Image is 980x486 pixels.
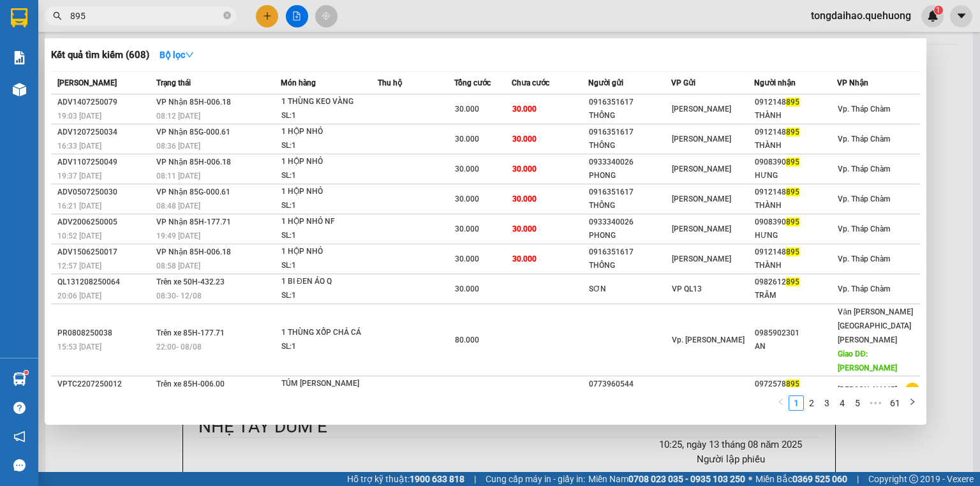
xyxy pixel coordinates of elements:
div: ADV1207250034 [57,126,152,139]
span: Vp. Tháp Chàm [838,225,890,233]
span: 19:37 [DATE] [57,172,101,180]
span: 30.000 [455,254,479,263]
div: TÚM [PERSON_NAME] [281,377,377,391]
span: 19:03 [DATE] [57,112,101,121]
div: 0972578 [755,378,836,391]
a: 61 [886,396,904,410]
button: left [773,395,789,411]
li: 61 [886,395,905,411]
div: 0916351617 [589,126,671,139]
span: Người nhận [754,78,796,87]
span: VP Nhận 85H-006.18 [156,247,231,256]
span: VP Nhận 85H-006.18 [156,158,231,166]
button: Bộ lọcdown [149,45,204,65]
span: 16:33 [DATE] [57,142,101,151]
li: 1 [789,395,804,411]
span: [PERSON_NAME] [57,78,117,87]
div: 0916351617 [589,96,671,109]
span: Trên xe 85H-006.00 [156,379,225,388]
span: Vp. Tháp Chàm [838,105,890,114]
sup: 1 [24,371,28,374]
div: 1 HỘP NHỎ [281,185,377,199]
span: left [777,398,785,406]
div: SL: 1 [281,139,377,153]
div: SL: 1 [281,109,377,123]
span: 80.000 [455,335,479,344]
span: 08:12 [DATE] [156,112,200,121]
div: THÀNH [755,109,836,122]
div: 0912148 [755,96,836,109]
span: 20:06 [DATE] [57,291,101,300]
div: THÔNG [589,259,671,272]
span: Thu hộ [378,78,402,87]
span: Văn [PERSON_NAME][GEOGRAPHIC_DATA][PERSON_NAME] [838,307,913,344]
span: Vp. [PERSON_NAME] [672,335,745,344]
b: Biên nhận gởi hàng hóa [82,18,122,122]
li: 5 [850,395,865,411]
span: VP Nhận 85G-000.61 [156,128,230,136]
span: [PERSON_NAME] [672,225,731,233]
div: THÔNG [589,109,671,122]
span: 30.000 [512,135,537,144]
span: 08:11 [DATE] [156,172,200,180]
span: Trạng thái [156,78,191,87]
div: 0912148 [755,246,836,259]
span: plus-circle [905,383,919,397]
span: ••• [865,395,886,411]
span: 22:00 - 08/08 [156,342,202,351]
span: 30.000 [455,105,479,114]
div: PHONG [589,229,671,242]
span: [PERSON_NAME] [672,165,731,173]
span: VP Nhận [837,78,868,87]
span: right [909,398,916,406]
span: 30.000 [512,195,537,203]
div: THÀNH [755,259,836,272]
div: HƯNG [755,229,836,242]
a: 4 [835,396,849,410]
div: 1 THÙNG XỐP CHẢ CÁ [281,326,377,340]
div: 1 THÙNG KEO VÀNG [281,95,377,109]
span: Người gửi [588,78,623,87]
div: 0912148 [755,186,836,199]
div: SL: 1 [281,199,377,213]
span: 895 [786,247,799,256]
div: VPTC2207250012 [57,378,152,391]
div: 0982612 [755,276,836,289]
div: AN [755,340,836,353]
b: An Anh Limousine [16,82,70,142]
div: 0933340026 [589,156,671,169]
span: 895 [786,128,799,136]
span: 30.000 [455,284,479,293]
span: down [185,50,194,59]
span: 895 [786,158,799,166]
span: message [13,459,26,471]
span: 08:30 - 12/08 [156,291,202,300]
span: question-circle [13,402,26,414]
div: 0908390 [755,156,836,169]
span: 30.000 [455,135,479,144]
div: THÀNH [755,199,836,212]
div: ADV1506250017 [57,246,152,259]
span: close-circle [223,10,231,22]
span: 30.000 [512,165,537,173]
span: 30.000 [512,254,537,263]
span: 16:21 [DATE] [57,202,101,210]
span: 30.000 [455,195,479,203]
li: Next Page [905,395,920,411]
span: 895 [786,277,799,286]
div: TRÂM [755,289,836,302]
div: ADV0507250030 [57,186,152,199]
span: 895 [786,217,799,226]
div: QL131208250064 [57,276,152,289]
div: ADV1107250049 [57,156,152,169]
div: HƯNG [755,169,836,182]
span: VP Gửi [671,78,695,87]
span: Món hàng [281,78,316,87]
div: SL: 1 [281,229,377,243]
a: 5 [850,396,865,410]
span: 30.000 [512,225,537,233]
span: search [53,11,62,20]
div: ADV2006250005 [57,216,152,229]
span: Chưa cước [512,78,549,87]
